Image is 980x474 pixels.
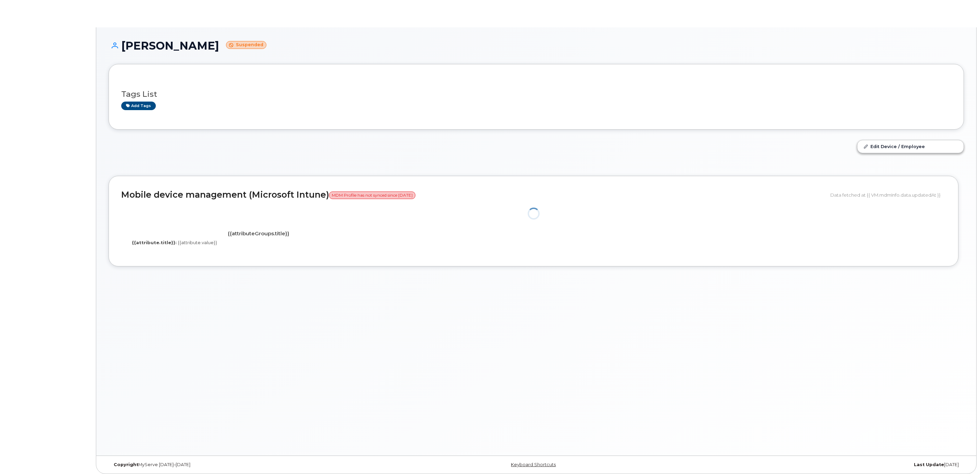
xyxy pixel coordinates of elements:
div: MyServe [DATE]–[DATE] [109,462,394,468]
span: {{attribute.value}} [178,240,217,245]
strong: Copyright [114,462,138,467]
h4: {{attributeGroups.title}} [126,231,391,237]
div: Data fetched at {{ VM.mdmInfo.data.updatedAt }} [830,188,946,201]
strong: Last Update [914,462,944,467]
span: MDM Profile has not synced since [DATE] [329,192,415,199]
a: Keyboard Shortcuts [511,462,556,467]
small: Suspended [226,41,266,49]
label: {{attribute.title}}: [132,239,177,246]
a: Edit Device / Employee [857,140,964,153]
h3: Tags List [121,90,951,98]
a: Add tags [121,102,156,110]
h2: Mobile device management (Microsoft Intune) [121,190,825,200]
div: [DATE] [679,462,964,468]
h1: [PERSON_NAME] [109,40,964,52]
